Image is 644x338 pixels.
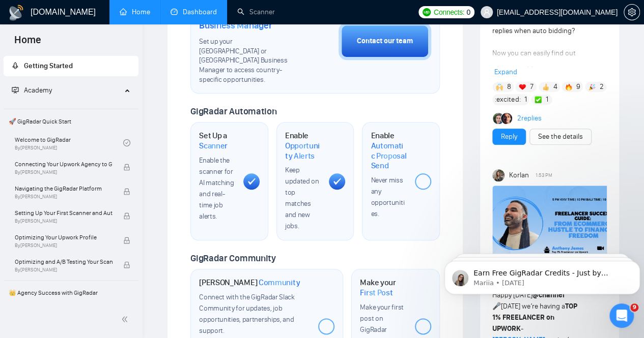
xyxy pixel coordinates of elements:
[5,111,137,132] span: 🚀 GigRadar Quick Start
[492,129,526,145] button: Reply
[599,82,603,92] span: 2
[15,218,113,224] span: By [PERSON_NAME]
[15,194,113,200] span: By [PERSON_NAME]
[123,188,130,195] span: lock
[492,186,614,267] img: F09GJU1U88M-Anthony%20James.png
[15,169,113,175] span: By [PERSON_NAME]
[493,113,504,124] img: Alex B
[434,7,464,18] span: Connects:
[576,82,580,92] span: 9
[24,62,73,70] span: Getting Started
[123,261,130,268] span: lock
[199,37,288,85] span: Set up your [GEOGRAPHIC_DATA] or [GEOGRAPHIC_DATA] Business Manager to access country-specific op...
[492,302,577,333] strong: TOP 1% FREELANCER on UPWORK
[123,237,130,244] span: lock
[524,95,526,105] span: 1
[553,82,557,92] span: 4
[190,106,276,117] span: GigRadar Automation
[507,82,511,92] span: 8
[285,131,321,161] h1: Enable
[538,131,583,142] a: See the details
[529,129,592,145] button: See the details
[12,86,52,95] span: Academy
[495,94,520,105] span: :excited:
[120,8,150,16] a: homeHome
[199,141,228,151] span: Scanner
[12,86,19,94] span: fund-projection-screen
[501,131,517,142] a: Reply
[24,86,52,95] span: Academy
[199,156,234,221] span: Enable the scanner for AI matching and real-time job alerts.
[15,242,113,249] span: By [PERSON_NAME]
[509,170,529,181] span: Korlan
[535,171,552,180] span: 1:53 PM
[589,83,596,90] img: 🎉
[15,257,113,267] span: Optimizing and A/B Testing Your Scanner for Better Results
[123,164,130,171] span: lock
[8,5,24,21] img: logo
[15,232,113,242] span: Optimizing Your Upwork Profile
[609,303,634,328] iframe: Intercom live chat
[371,176,404,218] span: Never miss any opportunities.
[371,131,407,171] h1: Enable
[171,8,217,16] a: dashboardDashboard
[285,166,319,230] span: Keep updated on top matches and new jobs.
[4,56,138,76] li: Getting Started
[517,113,542,124] a: 2replies
[545,95,548,105] span: 1
[466,7,470,18] span: 0
[371,141,407,171] span: Automatic Proposal Send
[630,303,638,312] span: 9
[423,8,431,16] img: upwork-logo.png
[123,139,130,146] span: check-circle
[339,22,431,60] button: Contact our team
[530,82,534,92] span: 7
[15,132,123,154] a: Welcome to GigRadarBy[PERSON_NAME]
[496,83,503,90] img: 🙌
[190,253,276,264] span: GigRadar Community
[565,83,572,90] img: 🔥
[15,208,113,218] span: Setting Up Your First Scanner and Auto-Bidder
[237,8,275,16] a: searchScanner
[199,293,295,335] span: Connect with the GigRadar Slack Community for updates, job opportunities, partnerships, and support.
[494,68,517,76] span: Expand
[440,239,644,311] iframe: Intercom notifications message
[6,33,49,54] span: Home
[357,36,413,47] div: Contact our team
[15,183,113,194] span: Navigating the GigRadar Platform
[199,131,235,150] h1: Set Up a
[199,278,300,288] h1: [PERSON_NAME]
[12,62,19,69] span: rocket
[15,267,113,273] span: By [PERSON_NAME]
[5,283,137,303] span: 👑 Agency Success with GigRadar
[285,141,321,161] span: Opportunity Alerts
[519,83,526,90] img: ❤️
[624,8,639,16] span: setting
[535,96,542,103] img: ✅
[15,159,113,169] span: Connecting Your Upwork Agency to GigRadar
[123,212,130,220] span: lock
[360,288,393,298] span: First Post
[624,8,640,16] a: setting
[492,169,505,181] img: Korlan
[624,4,640,20] button: setting
[121,314,131,324] span: double-left
[259,278,300,288] span: Community
[483,9,490,16] span: user
[360,278,407,297] h1: Make your
[542,83,549,90] img: 👍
